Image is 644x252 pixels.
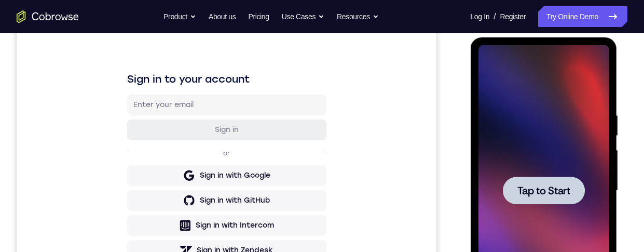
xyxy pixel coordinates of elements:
input: Enter your email [117,99,304,110]
a: Try Online Demo [538,6,627,27]
button: Product [163,6,196,27]
span: / [494,10,496,23]
p: or [204,149,215,157]
button: Sign in with Intercom [111,215,310,235]
a: Register [500,6,526,27]
span: Tap to Start [47,148,100,158]
div: Sign in with Intercom [179,220,257,230]
button: Use Cases [282,6,324,27]
a: Log In [470,6,489,27]
button: Tap to Start [32,139,114,167]
a: Go to the home page [17,10,79,23]
a: Pricing [248,6,269,27]
button: Resources [337,6,379,27]
div: Sign in with Google [183,170,254,180]
a: About us [209,6,236,27]
button: Sign in with GitHub [111,190,310,210]
div: Sign in with GitHub [183,195,253,205]
h1: Sign in to your account [111,71,310,86]
button: Sign in with Google [111,165,310,185]
button: Sign in [111,119,310,140]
